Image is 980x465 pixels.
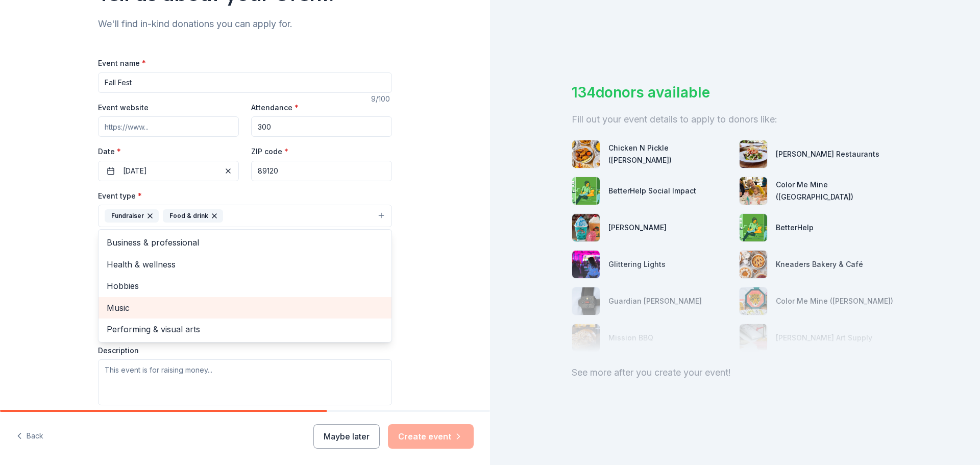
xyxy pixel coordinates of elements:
span: Business & professional [107,236,383,249]
span: Health & wellness [107,258,383,271]
span: Music [107,301,383,314]
button: FundraiserFood & drink [98,205,392,227]
span: Hobbies [107,279,383,292]
div: Fundraiser [105,209,159,223]
span: Performing & visual arts [107,323,383,336]
div: FundraiserFood & drink [98,229,392,342]
div: Food & drink [163,209,223,223]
